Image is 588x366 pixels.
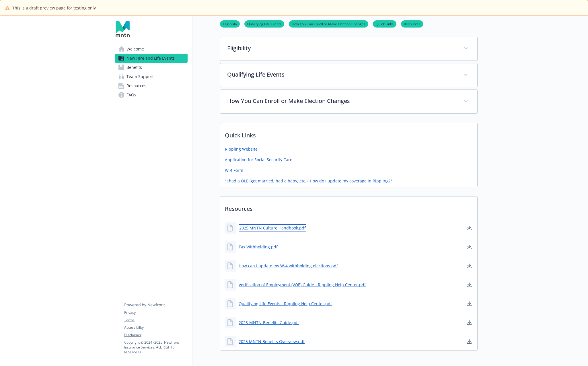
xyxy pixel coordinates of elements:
a: Accessibility [124,325,187,330]
a: Qualifying Life Events - Rippling Help Center.pdf [239,301,332,307]
a: download document [466,262,473,269]
a: Resources [115,81,188,90]
a: Rippling Website [225,146,258,152]
a: How You Can Enroll or Make Election Changes [289,21,368,26]
a: 2025 MNTN Culture Handbook.pdf [239,224,306,231]
p: Eligibility [227,44,457,52]
a: 2025-MNTN-Benefits Guide.pdf [239,320,299,326]
div: Qualifying Life Events [220,63,477,87]
p: Copyright © 2024 - 2025 , Newfront Insurance Services, ALL RIGHTS RESERVED [124,340,187,355]
span: Welcome [126,44,144,54]
a: Terms [124,318,187,323]
a: Tax Withholding.pdf [239,244,278,250]
span: Resources [126,81,146,90]
a: Quick Links [373,21,396,26]
a: Verification of Employment (VOE) Guide - Rippling Help Center.pdf [239,282,366,288]
a: download document [466,244,473,250]
a: Team Support [115,72,188,81]
a: Privacy [124,310,187,315]
div: How You Can Enroll or Make Election Changes [220,90,477,113]
a: download document [466,281,473,288]
span: Team Support [126,72,154,81]
p: Quick Links [220,123,477,144]
a: Welcome [115,44,188,54]
p: How You Can Enroll or Make Election Changes [227,97,457,105]
p: Resources [220,196,477,218]
span: FAQs [126,90,136,100]
a: How can I update my W-4 withholding elections.pdf [239,263,338,269]
a: Qualifying Life Events [244,21,284,26]
span: This is a draft preview page for testing only [12,5,96,11]
span: New Hire and Life Events [126,54,175,63]
a: "I had a QLE (got married, had a baby, etc.). How do I update my coverage in Rippling?" [225,178,392,184]
a: download document [466,300,473,307]
p: Qualifying Life Events [227,70,457,79]
a: Benefits [115,63,188,72]
div: Eligibility [220,37,477,61]
a: New Hire and Life Events [115,54,188,63]
a: 2025 MNTN Benefits Overview.pdf [239,338,305,344]
a: download document [466,319,473,326]
a: W-4 Form [225,167,243,173]
a: download document [466,338,473,345]
a: Application for Social Security Card [225,157,293,163]
a: Disclaimer [124,332,187,338]
a: Eligibility [220,21,240,26]
a: FAQs [115,90,188,100]
a: download document [466,225,473,231]
a: Resources [401,21,423,26]
span: Benefits [126,63,142,72]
